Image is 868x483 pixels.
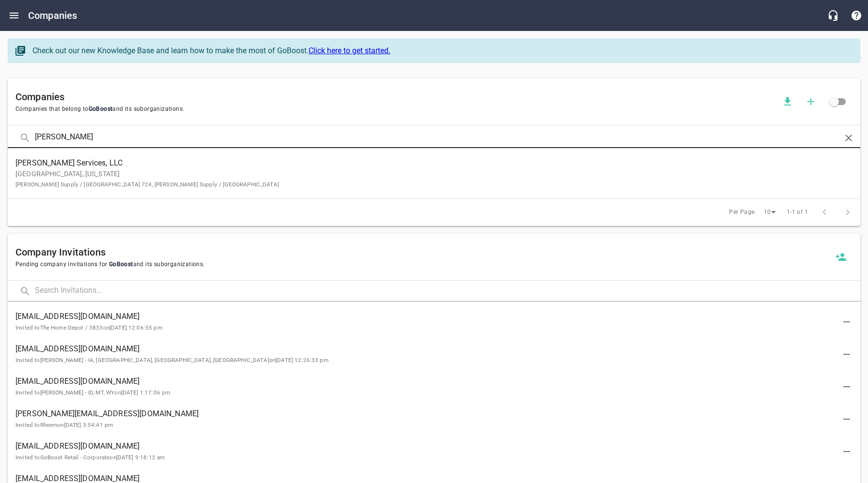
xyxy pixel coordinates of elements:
[729,208,756,217] span: Per Page:
[799,90,822,113] button: Add a new company
[15,357,328,363] small: Invited to [PERSON_NAME] - IA, [GEOGRAPHIC_DATA], [GEOGRAPHIC_DATA], [GEOGRAPHIC_DATA] on [DATE] ...
[835,375,858,398] button: Delete Invitation
[15,422,113,428] small: Invited to Rheem on [DATE] 3:54:41 pm
[15,105,776,114] span: Companies that belong to and its suborganizations.
[15,440,837,452] span: [EMAIL_ADDRESS][DOMAIN_NAME]
[829,245,852,269] button: Invite a new company
[821,4,845,27] button: Live Chat
[15,181,279,188] small: [PERSON_NAME] Supply / [GEOGRAPHIC_DATA] 724, [PERSON_NAME] Supply / [GEOGRAPHIC_DATA]
[15,157,837,169] span: [PERSON_NAME] Services, LLC
[35,281,860,302] input: Search Invitations...
[845,4,868,27] button: Support Portal
[760,206,779,219] div: 10
[15,408,837,420] span: [PERSON_NAME][EMAIL_ADDRESS][DOMAIN_NAME]
[28,8,77,23] h6: Companies
[107,261,133,268] span: GoBoost
[835,440,858,463] button: Delete Invitation
[32,45,850,57] div: Check out our new Knowledge Base and learn how to make the most of GoBoost.
[89,106,113,112] span: GoBoost
[15,454,165,461] small: Invited to GoBoost Retail - Corporate on [DATE] 9:18:12 am
[787,208,808,217] span: 1-1 of 1
[2,4,26,27] button: Open drawer
[835,408,858,431] button: Delete Invitation
[15,324,162,331] small: Invited to The Home Depot / 3833 on [DATE] 12:06:55 pm
[15,311,837,322] span: [EMAIL_ADDRESS][DOMAIN_NAME]
[15,376,837,387] span: [EMAIL_ADDRESS][DOMAIN_NAME]
[15,343,837,355] span: [EMAIL_ADDRESS][DOMAIN_NAME]
[15,244,829,260] h6: Company Invitations
[822,90,846,113] span: Click to view all companies
[835,310,858,333] button: Delete Invitation
[309,46,390,55] a: Click here to get started.
[15,169,837,189] p: [GEOGRAPHIC_DATA], [US_STATE]
[15,260,829,270] span: Pending company invitations for and its suborganizations.
[15,389,170,396] small: Invited to [PERSON_NAME] - ID, MT, WY on [DATE] 1:17:06 pm
[35,127,833,148] input: Search Companies...
[15,89,776,105] h6: Companies
[835,343,858,366] button: Delete Invitation
[776,90,799,113] button: Download companies
[8,152,860,195] a: [PERSON_NAME] Services, LLC[GEOGRAPHIC_DATA], [US_STATE][PERSON_NAME] Supply / [GEOGRAPHIC_DATA] ...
